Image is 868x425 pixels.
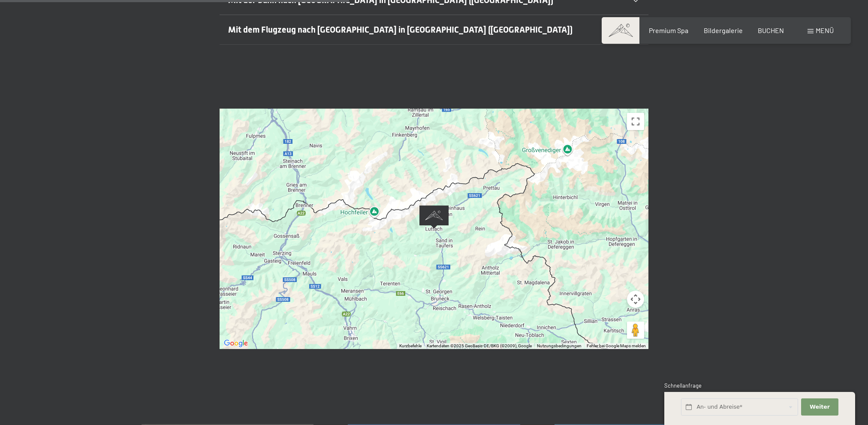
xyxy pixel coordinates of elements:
a: Nutzungsbedingungen [537,343,582,348]
span: Kartendaten ©2025 GeoBasis-DE/BKG (©2009), Google [427,343,532,348]
a: Bildergalerie [704,26,743,34]
a: Fehler bei Google Maps melden [587,343,646,348]
span: Mit dem Flugzeug nach [GEOGRAPHIC_DATA] in [GEOGRAPHIC_DATA] ([GEOGRAPHIC_DATA]) [228,24,573,35]
button: Vollbildansicht ein/aus [627,113,644,130]
span: Weiter [810,403,830,411]
span: Menü [816,26,834,34]
a: Premium Spa [649,26,688,34]
a: BUCHEN [758,26,784,34]
div: Alpine Luxury SPA Resort SCHWARZENSTEIN [419,205,449,229]
button: Kurzbefehle [399,343,422,349]
img: Google [222,338,250,349]
a: Dieses Gebiet in Google Maps öffnen (in neuem Fenster) [222,338,250,349]
button: Weiter [801,398,838,416]
span: Schnellanfrage [664,382,702,389]
button: Pegman auf die Karte ziehen, um Street View aufzurufen [627,322,644,339]
button: Kamerasteuerung für die Karte [627,291,644,308]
